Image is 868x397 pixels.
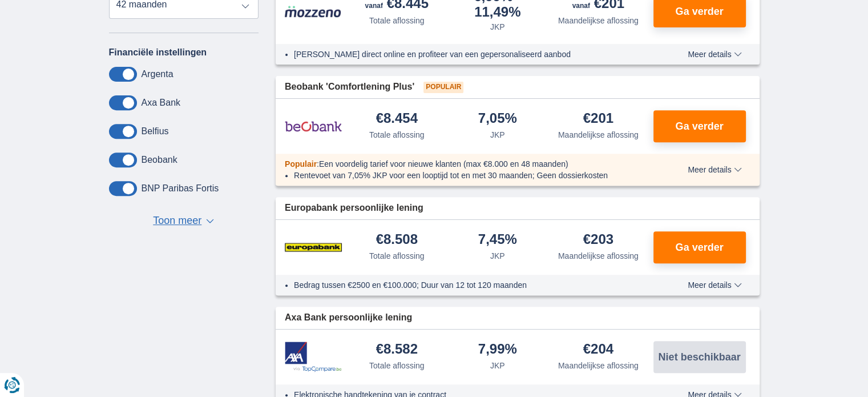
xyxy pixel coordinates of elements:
div: Totale aflossing [369,15,425,26]
div: : [276,158,655,170]
button: Niet beschikbaar [653,341,746,373]
div: €201 [583,111,613,127]
label: BNP Paribas Fortis [142,183,219,194]
div: €203 [583,232,613,248]
span: Niet beschikbaar [658,352,740,362]
span: Ga verder [675,6,723,17]
img: product.pl.alt Beobank [285,112,342,141]
button: Ga verder [653,110,746,142]
div: Maandelijkse aflossing [558,360,639,371]
span: Beobank 'Comfortlening Plus' [285,81,414,94]
div: 7,99% [478,342,517,358]
span: Toon meer [153,214,201,228]
button: Meer details [679,165,750,174]
span: Meer details [688,281,741,289]
span: Meer details [688,50,741,58]
div: 7,05% [478,111,517,127]
span: Ga verder [675,121,723,131]
div: Maandelijkse aflossing [558,129,639,141]
span: Populair [285,159,317,169]
div: €8.508 [376,232,418,248]
span: ▼ [206,219,214,223]
span: Een voordelig tarief voor nieuwe klanten (max €8.000 en 48 maanden) [319,159,568,169]
div: Maandelijkse aflossing [558,15,639,26]
label: Beobank [142,155,177,165]
li: Bedrag tussen €2500 en €100.000; Duur van 12 tot 120 maanden [294,279,646,291]
button: Meer details [679,280,750,290]
div: JKP [490,129,505,141]
label: Belfius [142,126,169,137]
button: Ga verder [653,231,746,263]
label: Argenta [142,69,173,79]
div: Totale aflossing [369,360,425,371]
div: 7,45% [478,232,517,248]
div: €204 [583,342,613,358]
span: Europabank persoonlijke lening [285,202,423,215]
div: €8.454 [376,111,418,127]
img: product.pl.alt Mozzeno [285,5,342,18]
button: Meer details [679,50,750,59]
img: product.pl.alt Axa Bank [285,342,342,372]
button: Toon meer ▼ [150,213,217,229]
div: JKP [490,21,505,33]
li: [PERSON_NAME] direct online en profiteer van een gepersonaliseerd aanbod [294,49,646,60]
div: Maandelijkse aflossing [558,250,639,262]
li: Rentevoet van 7,05% JKP voor een looptijd tot en met 30 maanden; Geen dossierkosten [294,170,646,181]
div: JKP [490,360,505,371]
span: Populair [423,82,463,93]
label: Financiële instellingen [109,47,207,58]
span: Ga verder [675,242,723,252]
div: JKP [490,250,505,262]
span: Axa Bank persoonlijke lening [285,311,412,324]
div: €8.582 [376,342,418,358]
span: Meer details [688,166,741,174]
img: product.pl.alt Europabank [285,233,342,262]
label: Axa Bank [142,98,180,108]
div: Totale aflossing [369,250,425,262]
div: Totale aflossing [369,129,425,141]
